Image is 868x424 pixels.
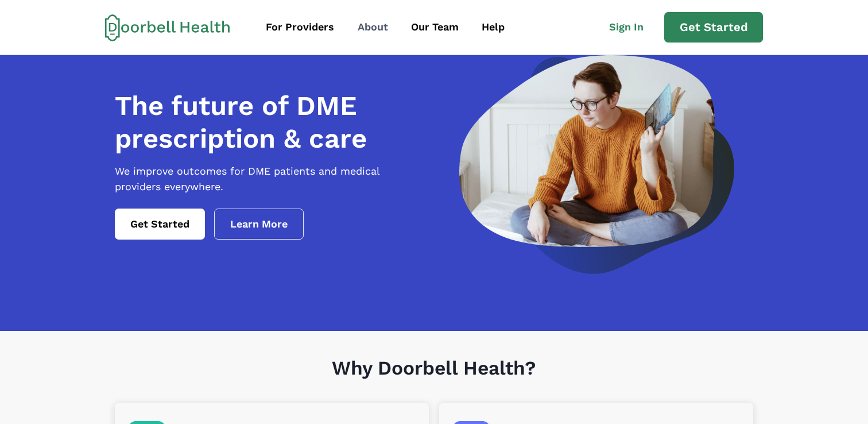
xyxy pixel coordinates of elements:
[115,90,427,155] h1: The future of DME prescription & care
[115,357,753,403] h1: Why Doorbell Health?
[599,14,664,40] a: Sign In
[664,12,764,43] a: Get Started
[214,209,304,240] a: Learn More
[411,20,459,35] div: Our Team
[459,55,734,274] img: a woman looking at a computer
[471,14,515,40] a: Help
[482,20,505,35] div: Help
[266,20,334,35] div: For Providers
[115,209,205,240] a: Get Started
[401,14,469,40] a: Our Team
[347,14,398,40] a: About
[115,164,427,195] p: We improve outcomes for DME patients and medical providers everywhere.
[358,20,388,35] div: About
[256,14,345,40] a: For Providers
